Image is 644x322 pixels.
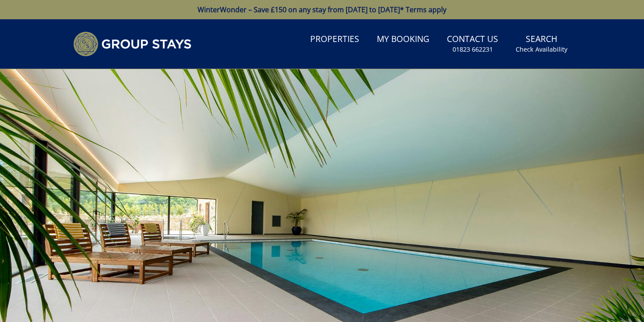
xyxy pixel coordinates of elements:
[73,31,191,56] img: Group Stays
[512,30,571,58] a: SearchCheck Availability
[443,30,502,58] a: Contact Us01823 662231
[307,30,363,49] a: Properties
[453,45,493,54] small: 01823 662231
[516,45,567,54] small: Check Availability
[373,30,433,49] a: My Booking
